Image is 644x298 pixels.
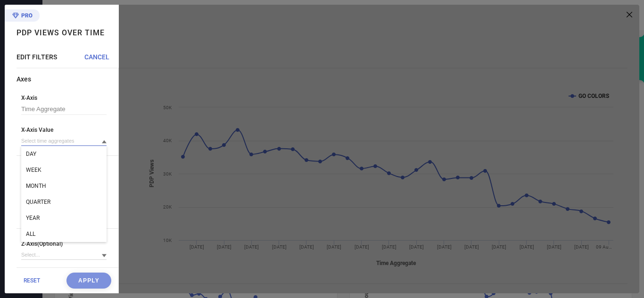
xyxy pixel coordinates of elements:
[21,146,107,162] div: DAY
[26,183,46,189] span: MONTH
[84,53,109,61] span: CANCEL
[21,136,107,146] input: Select time aggregates
[21,250,107,260] input: Select...
[17,75,118,83] div: Axes
[21,226,107,242] div: ALL
[21,210,107,226] div: YEAR
[26,167,41,173] span: WEEK
[5,9,40,24] div: Premium
[26,231,35,237] span: ALL
[21,241,107,247] span: Z-Axis(Optional)
[21,162,107,178] div: WEEK
[26,215,40,221] span: YEAR
[21,127,107,133] span: X-Axis Value
[21,178,107,194] div: MONTH
[21,95,107,101] span: X-Axis
[21,194,107,210] div: QUARTER
[17,53,57,61] span: EDIT FILTERS
[17,28,105,37] h1: PDP Views over time
[26,199,50,205] span: QUARTER
[24,277,40,284] span: RESET
[26,151,36,157] span: DAY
